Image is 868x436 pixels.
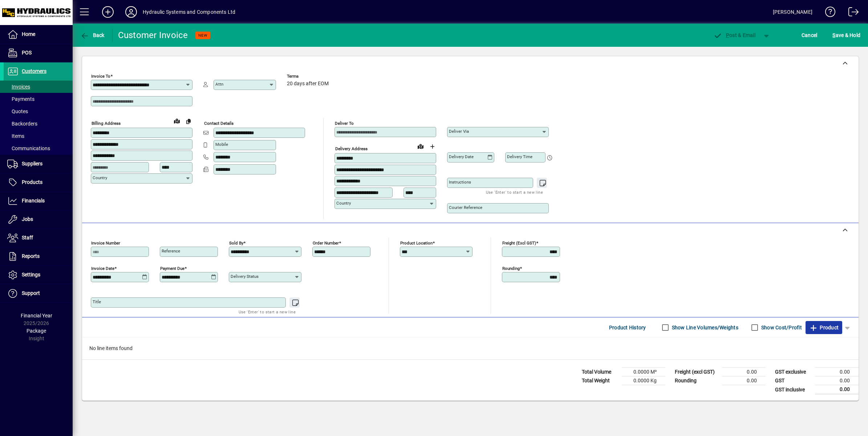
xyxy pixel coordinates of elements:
[815,368,859,377] td: 0.00
[21,313,52,318] span: Financial Year
[82,337,859,359] div: No line items found
[198,33,207,38] span: NEW
[231,274,259,279] mat-label: Delivery status
[162,248,180,254] mat-label: Reference
[22,235,33,240] span: Staff
[806,321,842,334] button: Product
[4,25,73,44] a: Home
[22,198,45,203] span: Financials
[622,377,665,385] td: 0.0000 Kg
[91,266,114,271] mat-label: Invoice date
[287,74,330,79] span: Terms
[7,84,30,90] span: Invoices
[4,81,73,93] a: Invoices
[7,96,35,102] span: Payments
[771,385,815,394] td: GST inclusive
[22,216,33,222] span: Jobs
[831,29,862,42] button: Save & Hold
[22,179,42,185] span: Products
[22,253,40,259] span: Reports
[22,31,35,37] span: Home
[119,5,143,18] button: Profile
[722,377,766,385] td: 0.00
[815,377,859,385] td: 0.00
[7,133,24,139] span: Items
[771,368,815,377] td: GST exclusive
[815,385,859,394] td: 0.00
[215,82,223,87] mat-label: Attn
[710,29,759,42] button: Post & Email
[4,210,73,229] a: Jobs
[773,6,812,18] div: [PERSON_NAME]
[335,121,354,126] mat-label: Deliver To
[578,377,622,385] td: Total Weight
[80,32,105,38] span: Back
[606,321,649,334] button: Product History
[449,129,469,134] mat-label: Deliver via
[287,81,329,87] span: 20 days after EOM
[4,192,73,210] a: Financials
[832,29,860,41] span: ave & Hold
[93,175,107,180] mat-label: Country
[22,68,46,74] span: Customers
[239,308,296,316] mat-hint: Use 'Enter' to start a new line
[622,368,665,377] td: 0.0000 M³
[73,29,113,42] app-page-header-button: Back
[91,240,120,246] mat-label: Invoice number
[7,121,37,127] span: Backorders
[670,324,738,331] label: Show Line Volumes/Weights
[4,105,73,118] a: Quotes
[215,142,228,147] mat-label: Mobile
[578,368,622,377] td: Total Volume
[229,240,243,246] mat-label: Sold by
[609,322,646,333] span: Product History
[22,290,40,296] span: Support
[802,29,818,41] span: Cancel
[171,115,183,127] a: View on map
[502,240,536,246] mat-label: Freight (excl GST)
[722,368,766,377] td: 0.00
[183,115,194,127] button: Copy to Delivery address
[4,229,73,247] a: Staff
[486,188,543,196] mat-hint: Use 'Enter' to start a new line
[820,1,836,25] a: Knowledge Base
[78,29,106,42] button: Back
[400,240,433,246] mat-label: Product location
[4,155,73,173] a: Suppliers
[449,154,474,159] mat-label: Delivery date
[7,108,28,114] span: Quotes
[22,50,32,55] span: POS
[4,44,73,62] a: POS
[502,266,520,271] mat-label: Rounding
[809,322,839,333] span: Product
[671,377,722,385] td: Rounding
[143,6,235,18] div: Hydraulic Systems and Components Ltd
[4,266,73,284] a: Settings
[7,145,50,151] span: Communications
[4,142,73,155] a: Communications
[800,29,819,42] button: Cancel
[22,161,42,166] span: Suppliers
[760,324,802,331] label: Show Cost/Profit
[507,154,532,159] mat-label: Delivery time
[4,118,73,130] a: Backorders
[4,173,73,192] a: Products
[843,1,859,25] a: Logout
[713,32,755,38] span: ost & Email
[118,29,188,41] div: Customer Invoice
[426,141,438,152] button: Choose address
[726,32,729,38] span: P
[4,130,73,142] a: Items
[449,205,482,210] mat-label: Courier Reference
[313,240,339,246] mat-label: Order number
[4,247,73,266] a: Reports
[96,5,119,18] button: Add
[336,201,351,206] mat-label: Country
[832,32,835,38] span: S
[671,368,722,377] td: Freight (excl GST)
[771,377,815,385] td: GST
[449,180,471,185] mat-label: Instructions
[160,266,184,271] mat-label: Payment due
[93,299,101,304] mat-label: Title
[27,328,46,334] span: Package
